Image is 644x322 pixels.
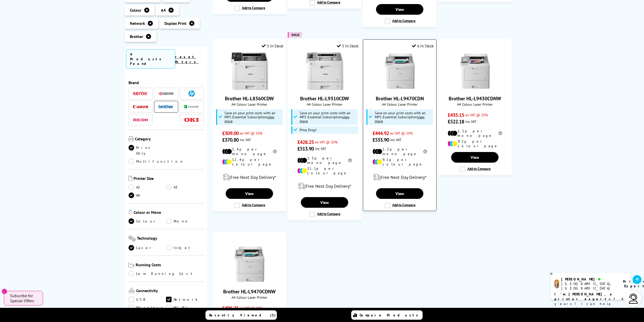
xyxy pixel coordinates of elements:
a: Brother HL-L9470CDN [376,95,424,102]
span: A4 Colour Laser Printer [215,295,283,300]
u: view more [375,115,425,123]
span: £428.25 [297,139,314,145]
span: ex VAT @ 20% [240,306,262,310]
span: Compare Products [360,313,421,317]
a: Brother [158,104,174,110]
a: Xerox [133,90,148,97]
span: A4 Colour Laser Printer [441,102,509,107]
span: £444.92 [372,130,389,137]
img: Brother HL-L9430CDNW [456,52,494,90]
a: OKI [184,117,199,123]
a: Kyocera [158,90,174,97]
span: Technology [137,236,204,242]
a: Laser [129,245,166,251]
li: 9.2p per colour page [448,139,502,148]
span: inc VAT [315,146,326,151]
div: 6 In Stock [412,43,434,48]
span: Save on your print costs with an MPS Essential Subscription [300,110,350,123]
img: Technology [129,236,136,241]
div: modal_delivery [366,170,434,184]
a: Network [166,297,204,302]
img: Kyocera [158,92,174,96]
button: SALE [288,32,302,38]
img: Printer Size [129,176,132,181]
img: HP [189,90,195,97]
a: View [376,188,423,199]
span: Duplex Print [164,21,186,26]
label: Add to Compare [385,18,416,24]
span: A4 [161,8,166,13]
span: £513.90 [297,145,314,152]
img: Connectivity [129,288,135,293]
span: Colour or Mono [134,210,204,216]
a: Ricoh [133,117,148,123]
span: Price Drop! [300,128,317,132]
u: view more [300,115,349,123]
div: 5 In Stock [337,43,359,48]
div: modal_delivery [290,179,359,193]
li: 11.1p per colour page [297,166,352,175]
a: HP [184,90,199,97]
a: View [301,197,348,208]
a: Wireless [129,305,166,310]
a: Brother HL-L9470CDNW [223,288,276,295]
img: OKI [184,118,199,122]
span: Network [130,21,145,26]
label: Add to Compare [309,212,340,217]
img: Lexmark [184,105,199,108]
a: A3 [166,184,204,190]
b: I'm [PERSON_NAME], a printer expert [554,292,613,301]
div: modal_delivery [215,170,283,184]
img: Xerox [133,92,148,95]
a: Brother HL-L9310CDW [306,86,344,91]
span: £435.15 [448,112,464,118]
img: Canon [133,105,148,108]
span: £496.21 [222,305,239,311]
span: Running Costs [136,262,204,269]
span: £522.18 [448,118,464,125]
span: Colour [130,8,141,13]
span: Save on your print costs with an MPS Essential Subscription [224,110,275,123]
a: Print Only [129,145,166,156]
span: inc VAT [465,119,476,124]
li: 1.2p per mono page [448,129,502,138]
a: Low Running Cost [129,271,204,276]
button: Close [2,289,7,294]
img: Brother HL-L9310CDW [306,52,344,90]
a: Multifunction [129,159,184,164]
li: 1.4p per mono page [222,147,277,156]
a: View [376,4,423,15]
span: A4 Colour Laser Printer [290,102,359,107]
a: USB [129,297,166,302]
img: user-headset-light.svg [628,294,638,304]
label: Add to Compare [234,203,265,208]
img: Category [129,136,134,141]
span: A4 Colour Laser Printer [215,102,283,107]
a: Brother HL-L9470CDNW [231,279,268,284]
img: Brother HL-L8360CDW [231,52,268,90]
img: Colour or Mono [129,210,132,215]
li: 12.4p per colour page [222,157,277,166]
span: Brand [129,80,204,85]
a: Wi-Fi Direct [166,305,204,310]
span: inc VAT [240,137,251,142]
a: Brother HL-L9430CDNW [456,86,494,91]
span: Recently Viewed (3) [209,313,276,317]
u: view more [224,115,274,123]
img: Running Costs [129,262,135,268]
span: Connectivity [136,288,204,294]
div: [PERSON_NAME] [561,277,617,281]
span: 9 Products Found [126,49,175,69]
span: Brother [130,34,143,39]
img: Ricoh [133,119,148,121]
span: £309.00 [222,130,239,137]
img: amy-livechat.png [554,279,559,288]
div: 5 In Stock [262,43,283,48]
a: View [451,152,498,163]
span: Category [135,136,204,142]
a: Recently Viewed (3) [205,310,277,320]
a: Canon [133,104,148,110]
span: A4 Colour Laser Printer [366,102,434,107]
a: Compare Products [351,310,423,320]
li: 1.5p per mono page [297,156,352,165]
